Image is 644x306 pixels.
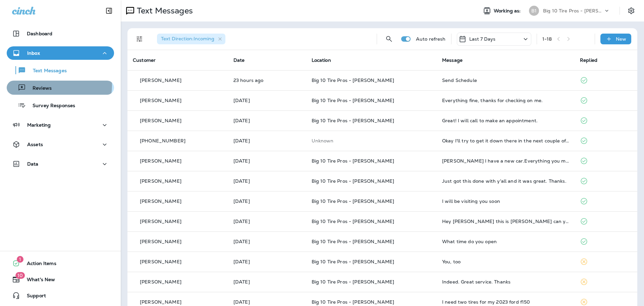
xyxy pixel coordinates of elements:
span: Big 10 Tire Pros - [PERSON_NAME] [312,238,394,245]
span: Big 10 Tire Pros - [PERSON_NAME] [312,97,394,103]
span: Location [312,57,331,63]
span: Big 10 Tire Pros - [PERSON_NAME] [312,218,394,224]
button: Marketing [7,118,114,132]
p: Sep 16, 2025 05:08 PM [233,118,301,123]
p: Survey Responses [26,103,75,109]
div: 1 - 18 [542,36,552,42]
button: Collapse Sidebar [100,4,118,17]
button: Survey Responses [7,98,114,112]
span: Support [20,293,46,301]
p: Sep 12, 2025 04:03 PM [233,279,301,285]
div: You, too [442,259,569,264]
p: This customer does not have a last location and the phone number they messaged is not assigned to... [312,138,431,143]
p: [PERSON_NAME] [140,78,181,83]
p: Sep 16, 2025 05:07 PM [233,138,301,143]
p: Sep 15, 2025 09:03 AM [233,178,301,184]
div: Everything fine, thanks for checking on me. [442,98,569,103]
p: [PERSON_NAME] [140,178,181,184]
p: Assets [27,142,43,147]
span: Big 10 Tire Pros - [PERSON_NAME] [312,178,394,184]
div: Send Schedule [442,78,569,83]
span: Big 10 Tire Pros - [PERSON_NAME] [312,198,394,204]
div: Hey Monica this is Lee can you call me asap [442,219,569,224]
p: Sep 12, 2025 03:30 PM [233,299,301,305]
p: Sep 17, 2025 10:42 AM [233,78,301,83]
span: Big 10 Tire Pros - [PERSON_NAME] [312,259,394,265]
p: [PERSON_NAME] [140,259,181,264]
span: Big 10 Tire Pros - [PERSON_NAME] [312,77,394,83]
div: B1 [529,6,539,16]
p: Marketing [27,122,51,128]
div: Text Direction:Incoming [157,34,225,44]
p: Sep 13, 2025 05:21 PM [233,199,301,204]
div: Monica I have a new car.Everything you mention I get that free up to so many miles on the car [442,158,569,164]
span: Big 10 Tire Pros - [PERSON_NAME] [312,299,394,305]
span: Big 10 Tire Pros - [PERSON_NAME] [312,158,394,164]
button: Text Messages [7,63,114,77]
span: Customer [133,57,156,63]
button: Settings [625,5,637,17]
span: Message [442,57,463,63]
p: [PHONE_NUMBER] [140,138,185,143]
span: Text Direction : Incoming [161,36,214,42]
div: Just got this done with y'all and it was great. Thanks. [442,178,569,184]
p: Sep 13, 2025 06:54 AM [233,219,301,224]
div: Indeed. Great service. Thanks [442,279,569,285]
p: [PERSON_NAME] [140,279,181,285]
p: [PERSON_NAME] [140,239,181,244]
span: Big 10 Tire Pros - [PERSON_NAME] [312,279,394,285]
button: Data [7,157,114,171]
div: Great! I will call to make an appointment. [442,118,569,123]
p: [PERSON_NAME] [140,98,181,103]
p: Inbox [27,50,40,56]
p: Text Messages [26,68,67,74]
button: Reviews [7,81,114,95]
p: Text Messages [134,6,193,16]
button: Assets [7,138,114,151]
p: Data [27,161,39,167]
span: Action Items [20,261,56,269]
span: 10 [15,272,25,279]
button: Support [7,289,114,302]
p: Last 7 Days [469,36,496,42]
button: Dashboard [7,27,114,40]
button: Inbox [7,46,114,60]
p: [PERSON_NAME] [140,118,181,123]
p: Auto refresh [416,36,446,42]
p: Big 10 Tire Pros - [PERSON_NAME] [543,8,603,13]
p: New [616,36,626,42]
p: [PERSON_NAME] [140,199,181,204]
span: 1 [17,256,23,263]
span: Working as: [494,8,522,14]
p: Sep 17, 2025 10:33 AM [233,98,301,103]
p: Reviews [26,85,52,92]
span: Replied [580,57,597,63]
p: Dashboard [27,31,52,36]
div: I need two tires for my 2023 ford f150 [442,299,569,305]
div: What time do you open [442,239,569,244]
p: Sep 15, 2025 01:56 PM [233,158,301,164]
p: Sep 12, 2025 08:34 PM [233,259,301,264]
span: Big 10 Tire Pros - [PERSON_NAME] [312,118,394,124]
div: Okay I'll try to get it down there in the next couple of days. It's leaking pretty slowly. [442,138,569,143]
span: Date [233,57,245,63]
p: [PERSON_NAME] [140,158,181,164]
button: Filters [133,32,146,46]
p: Sep 13, 2025 06:49 AM [233,239,301,244]
button: 10What's New [7,273,114,286]
p: [PERSON_NAME] [140,299,181,305]
div: I will be visiting you soon [442,199,569,204]
button: 1Action Items [7,257,114,270]
span: What's New [20,277,55,285]
p: [PERSON_NAME] [140,219,181,224]
button: Search Messages [382,32,396,46]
